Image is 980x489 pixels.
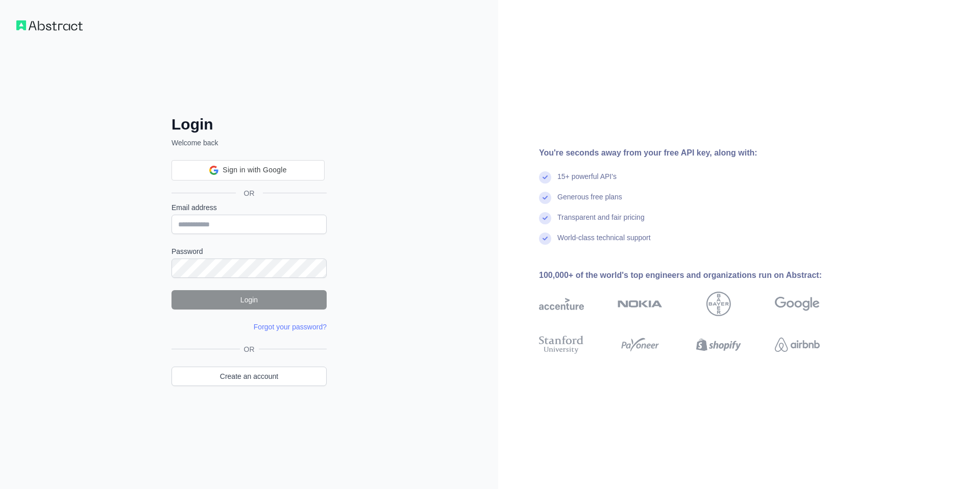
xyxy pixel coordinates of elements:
div: World-class technical support [557,233,651,253]
img: nokia [618,292,663,316]
img: google [775,292,820,316]
label: Password [171,246,327,256]
img: check mark [539,171,551,184]
div: Generous free plans [557,192,622,212]
img: check mark [539,233,551,245]
h2: Login [171,115,327,134]
p: Welcome back [171,138,327,148]
div: Transparent and fair pricing [557,212,645,233]
span: OR [240,344,259,354]
div: 100,000+ of the world's top engineers and organizations run on Abstract: [539,269,852,281]
div: Sign in with Google [171,160,325,181]
img: shopify [696,333,741,356]
label: Email address [171,202,327,213]
img: payoneer [618,333,663,356]
button: Login [171,290,327,310]
a: Forgot your password? [254,323,327,331]
a: Create an account [171,367,327,386]
img: stanford university [539,333,584,356]
img: check mark [539,192,551,204]
div: 15+ powerful API's [557,171,617,192]
span: Sign in with Google [223,165,286,175]
img: Workflow [16,20,83,31]
div: You're seconds away from your free API key, along with: [539,147,852,159]
img: accenture [539,292,584,316]
img: check mark [539,212,551,224]
span: OR [236,188,263,198]
img: airbnb [775,333,820,356]
img: bayer [706,292,731,316]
